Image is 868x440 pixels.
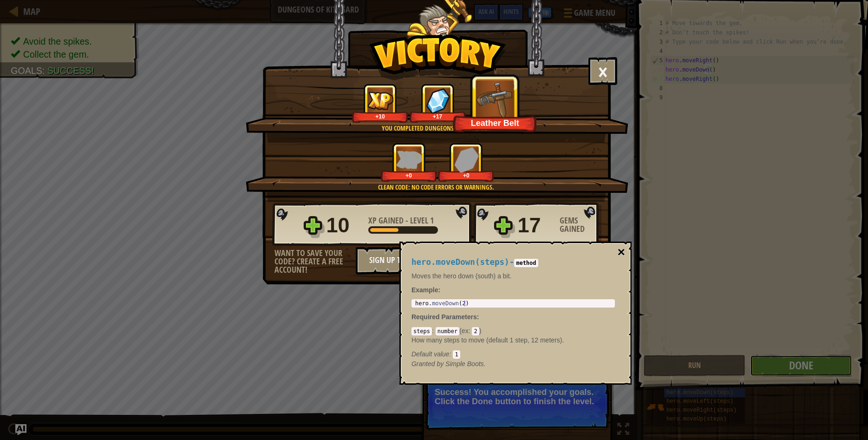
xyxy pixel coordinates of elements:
[469,327,472,335] span: :
[472,327,479,335] code: 2
[440,172,492,179] div: +0
[411,326,615,359] div: ( )
[411,257,509,267] span: hero.moveDown(steps)
[560,217,601,233] div: Gems Gained
[411,335,615,345] p: How many steps to move (default 1 step, 12 meters).
[411,286,440,294] strong: :
[588,57,617,85] button: ×
[411,271,615,281] p: Moves the hero down (south) a bit.
[411,350,450,358] span: Default value
[411,258,615,267] h4: -
[518,210,554,240] div: 17
[411,286,438,294] span: Example
[426,88,450,113] img: Gems Gained
[369,34,506,81] img: Victory
[396,151,422,169] img: XP Gained
[477,313,479,321] span: :
[354,113,406,120] div: +10
[368,217,434,225] div: -
[411,360,445,368] span: Granted by
[408,215,430,226] span: Level
[356,247,472,275] button: Sign Up to Save Progress
[290,183,583,192] div: Clean code: no code errors or warnings.
[411,113,464,120] div: +17
[411,360,486,368] em: Simple Boots.
[432,327,436,335] span: :
[411,327,432,335] code: steps
[476,80,515,118] img: New Item
[290,124,583,133] div: You completed Dungeons of Kithgard!
[383,172,435,179] div: +0
[455,147,479,172] img: Gems Gained
[453,350,460,359] code: 1
[274,249,356,274] div: Want to save your code? Create a free account!
[430,215,434,226] span: 1
[436,327,459,335] code: number
[368,215,405,226] span: XP Gained
[411,313,477,321] span: Required Parameters
[450,350,453,358] span: :
[456,118,535,128] div: Leather Belt
[618,246,625,259] button: ×
[326,210,363,240] div: 10
[462,327,469,335] span: ex
[514,259,538,267] code: method
[367,92,393,110] img: XP Gained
